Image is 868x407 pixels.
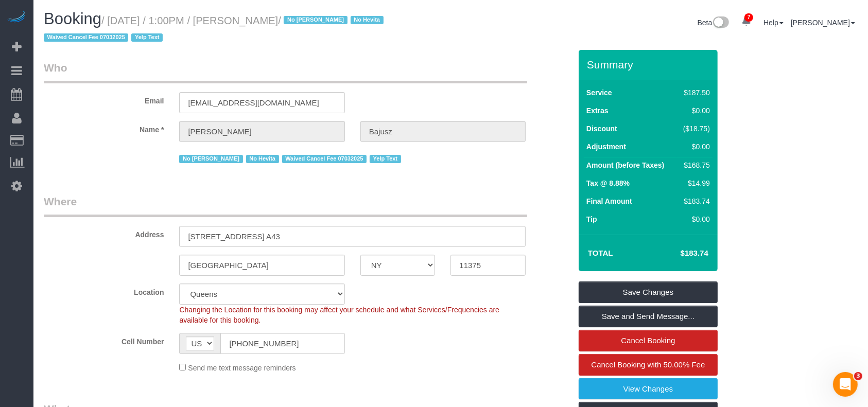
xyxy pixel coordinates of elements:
label: Final Amount [586,196,632,206]
label: Service [586,87,612,98]
legend: Who [44,60,527,83]
a: 7 [736,10,756,33]
a: Beta [698,19,730,27]
a: Cancel Booking with 50.00% Fee [579,354,718,376]
div: $0.00 [679,105,710,116]
input: Cell Number [220,333,344,354]
span: Send me text message reminders [188,364,296,372]
input: Zip Code [450,255,526,276]
label: Address [36,226,171,240]
span: Cancel Booking with 50.00% Fee [592,360,705,369]
small: / [DATE] / 1:00PM / [PERSON_NAME] [44,15,387,44]
input: Last Name [360,121,526,142]
span: No [PERSON_NAME] [284,16,347,24]
label: Email [36,92,171,106]
span: 3 [854,372,862,380]
label: Location [36,284,171,297]
input: Email [179,92,344,113]
a: Help [763,19,784,27]
span: No Hevita [351,16,384,24]
a: Save Changes [579,281,718,303]
div: $183.74 [679,196,710,206]
div: ($18.75) [679,123,710,134]
span: Booking [44,10,101,28]
label: Tax @ 8.88% [586,178,630,188]
img: New interface [712,16,729,30]
label: Amount (before Taxes) [586,160,664,170]
div: $187.50 [679,87,710,98]
span: 7 [744,13,753,22]
label: Name * [36,121,171,135]
label: Discount [586,123,617,134]
a: Save and Send Message... [579,306,718,327]
label: Cell Number [36,333,171,347]
div: $0.00 [679,141,710,152]
h4: $183.74 [650,249,708,258]
label: Tip [586,214,597,224]
strong: Total [588,249,613,257]
span: Waived Cancel Fee 07032025 [282,155,367,163]
a: [PERSON_NAME] [791,19,855,27]
span: Waived Cancel Fee 07032025 [44,33,128,42]
input: City [179,255,344,276]
h3: Summary [587,59,713,70]
span: Yelp Text [370,155,401,163]
span: No [PERSON_NAME] [179,155,242,163]
legend: Where [44,194,527,217]
label: Extras [586,105,609,116]
span: Changing the Location for this booking may affect your schedule and what Services/Frequencies are... [179,306,499,324]
div: $0.00 [679,214,710,224]
span: No Hevita [246,155,279,163]
span: Yelp Text [131,33,163,42]
a: Cancel Booking [579,330,718,351]
input: First Name [179,121,344,142]
img: Automaid Logo [6,10,27,25]
iframe: Intercom live chat [833,372,858,397]
a: View Changes [579,378,718,400]
div: $14.99 [679,178,710,188]
label: Adjustment [586,141,626,152]
div: $168.75 [679,160,710,170]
